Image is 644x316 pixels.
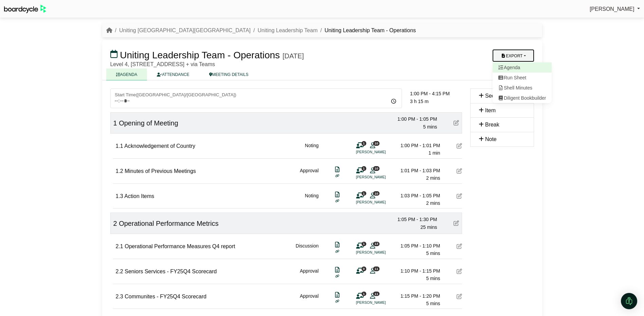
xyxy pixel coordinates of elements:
span: 10 [373,191,380,196]
li: [PERSON_NAME] [356,174,407,180]
span: Level 4, [STREET_ADDRESS] + via Teams [110,61,215,67]
span: 2.2 [116,269,123,274]
li: [PERSON_NAME] [356,300,407,305]
span: 10 [373,166,380,171]
span: [PERSON_NAME] [590,6,634,12]
span: Operational Performance Measures Q4 report [125,243,235,249]
span: 5 mins [426,276,440,281]
div: 1:00 PM - 4:15 PM [410,90,462,97]
li: [PERSON_NAME] [356,149,407,155]
span: 25 mins [420,224,437,230]
div: Discussion [296,242,319,257]
span: Action Items [124,193,154,199]
span: 5 mins [426,251,440,256]
span: 1.3 [116,193,123,199]
a: Uniting [GEOGRAPHIC_DATA][GEOGRAPHIC_DATA] [119,27,251,33]
span: 11 [373,292,380,296]
span: 5 mins [426,301,440,306]
span: Minutes of Previous Meetings [125,168,196,174]
li: [PERSON_NAME] [356,250,407,255]
span: Acknowledgement of Country [124,143,195,149]
a: ATTENDANCE [147,68,199,80]
a: Diligent Bookbuilder [493,93,552,103]
a: Shell Minutes [493,83,552,93]
span: Seniors Services - FY25Q4 Scorecard [125,269,217,274]
span: 11 [373,266,380,271]
span: Section [485,93,503,99]
span: 1 [362,141,366,145]
span: 1 [362,242,366,246]
span: 5 mins [423,124,437,130]
span: Break [485,122,499,127]
span: 1 [113,119,117,127]
span: Operational Performance Metrics [119,220,218,227]
div: 1:00 PM - 1:05 PM [390,115,437,123]
span: 0 [362,266,366,271]
span: 2 mins [426,200,440,206]
div: Approval [300,167,318,182]
img: BoardcycleBlackGreen-aaafeed430059cb809a45853b8cf6d952af9d84e6e89e1f1685b34bfd5cb7d64.svg [4,5,46,13]
div: 1:10 PM - 1:15 PM [393,267,440,275]
span: 1 [362,191,366,196]
a: AGENDA [106,68,147,80]
li: [PERSON_NAME] [356,199,407,205]
span: 2 [113,220,117,227]
a: MEETING DETAILS [199,68,258,80]
a: Uniting Leadership Team [258,27,318,33]
span: 10 [373,141,380,145]
span: 2.1 [116,243,123,249]
span: 3 h 15 m [410,99,428,104]
nav: breadcrumb [106,26,416,35]
div: [DATE] [282,52,304,60]
span: 1 min [428,150,440,156]
span: Opening of Meeting [119,119,178,127]
span: Note [485,136,497,142]
span: 1.1 [116,143,123,149]
a: Agenda [493,62,552,73]
div: 1:05 PM - 1:10 PM [393,242,440,250]
a: Run Sheet [493,73,552,83]
div: Approval [300,292,318,308]
div: 1:05 PM - 1:30 PM [390,216,437,223]
a: [PERSON_NAME] [590,5,640,14]
span: 2.3 [116,294,123,299]
div: Approval [300,267,318,282]
div: Open Intercom Messenger [621,293,637,309]
div: 1:15 PM - 1:20 PM [393,292,440,300]
span: 2 mins [426,175,440,181]
li: Uniting Leadership Team - Operations [317,26,416,35]
span: 1 [362,292,366,296]
div: 1:01 PM - 1:03 PM [393,167,440,174]
span: 1 [362,166,366,171]
div: Noting [305,192,318,207]
div: 1:00 PM - 1:01 PM [393,142,440,149]
div: 1:03 PM - 1:05 PM [393,192,440,199]
span: 1.2 [116,168,123,174]
span: Item [485,107,496,113]
button: Export [493,50,534,62]
span: Communites - FY25Q4 Scorecard [125,294,206,299]
span: 13 [373,242,380,246]
span: Uniting Leadership Team - Operations [120,50,280,60]
div: Noting [305,142,318,157]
